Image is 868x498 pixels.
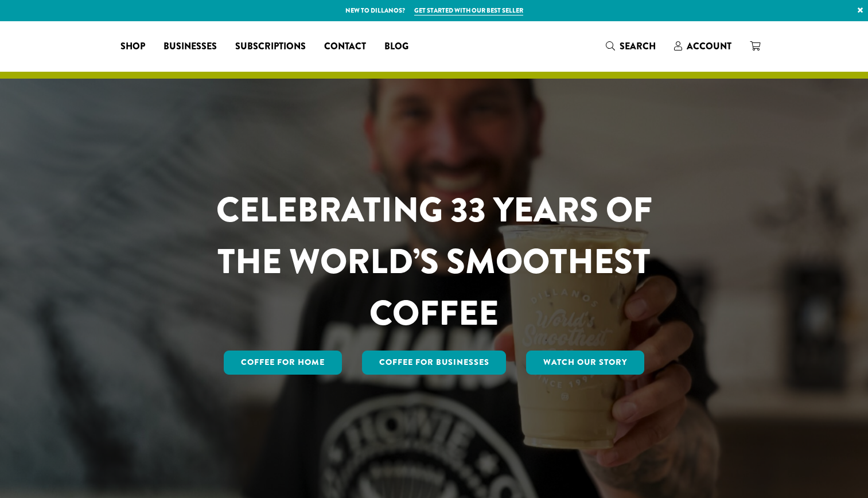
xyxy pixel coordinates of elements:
[324,40,366,54] span: Contact
[120,40,145,54] span: Shop
[182,184,686,339] h1: CELEBRATING 33 YEARS OF THE WORLD’S SMOOTHEST COFFEE
[164,40,217,54] span: Businesses
[687,40,731,53] span: Account
[620,40,656,53] span: Search
[362,351,507,375] a: Coffee For Businesses
[224,351,342,375] a: Coffee for Home
[111,37,154,56] a: Shop
[526,351,644,375] a: Watch Our Story
[414,6,523,15] a: Get started with our best seller
[235,40,306,54] span: Subscriptions
[597,37,665,56] a: Search
[384,40,408,54] span: Blog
